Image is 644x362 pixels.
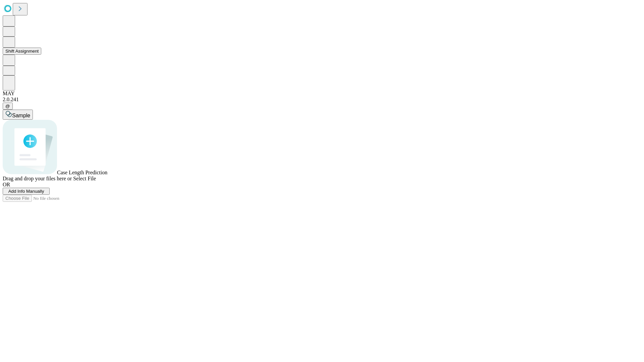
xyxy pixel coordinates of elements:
[57,170,107,175] span: Case Length Prediction
[12,113,30,118] span: Sample
[3,48,41,55] button: Shift Assignment
[8,189,44,194] span: Add Info Manually
[3,103,13,110] button: @
[3,110,33,120] button: Sample
[5,104,10,109] span: @
[3,97,641,103] div: 2.0.241
[3,188,50,195] button: Add Info Manually
[3,90,641,97] div: MAY
[73,176,96,181] span: Select File
[3,182,10,187] span: OR
[3,176,72,181] span: Drag and drop your files here or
